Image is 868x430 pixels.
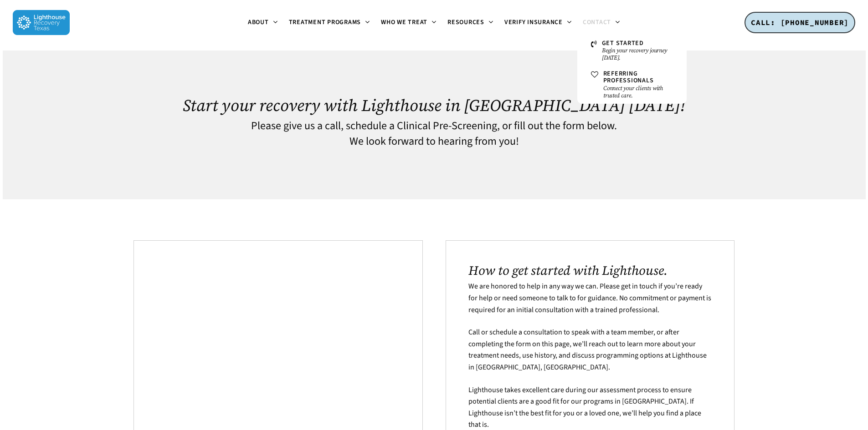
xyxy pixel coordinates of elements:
h4: Please give us a call, schedule a Clinical Pre-Screening, or fill out the form below. [134,120,734,132]
span: We are honored to help in any way we can. Please get in touch if you’re ready for help or need so... [468,281,711,314]
span: CALL: [PHONE_NUMBER] [751,18,849,27]
a: Get StartedBegin your recovery journey [DATE]. [586,35,678,66]
span: Treatment Programs [289,18,361,27]
span: About [248,18,269,27]
small: Connect your clients with trusted care. [603,85,673,99]
a: CALL: [PHONE_NUMBER] [745,12,855,34]
a: Treatment Programs [283,19,376,26]
a: Who We Treat [375,19,442,26]
span: Contact [583,18,611,27]
span: Verify Insurance [504,18,563,27]
a: Contact [577,19,626,26]
span: Lighthouse takes excellent care during our assessment process to ensure potential clients are a g... [468,385,701,430]
h4: We look forward to hearing from you! [134,136,734,147]
span: Resources [447,18,484,27]
h1: Start your recovery with Lighthouse in [GEOGRAPHIC_DATA] [DATE]! [134,96,734,115]
span: Who We Treat [381,18,427,27]
img: Lighthouse Recovery Texas [13,10,70,35]
p: Call or schedule a consultation to speak with a team member, or after completing the form on this... [468,327,711,384]
h2: How to get started with Lighthouse. [468,263,711,278]
span: Get Started [602,39,644,48]
a: Verify Insurance [499,19,577,26]
span: Referring Professionals [603,69,654,85]
a: About [242,19,283,26]
a: Referring ProfessionalsConnect your clients with trusted care. [586,66,678,104]
a: Resources [442,19,499,26]
small: Begin your recovery journey [DATE]. [602,47,673,61]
